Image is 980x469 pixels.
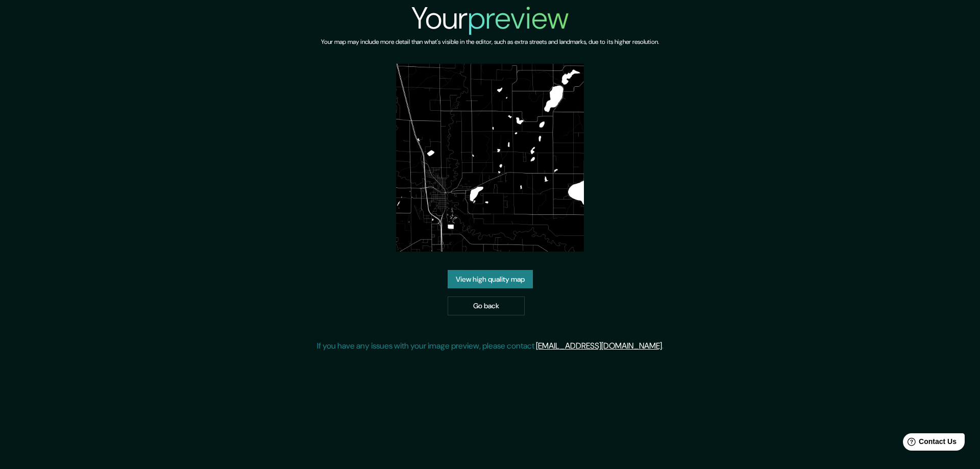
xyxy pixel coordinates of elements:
[448,270,533,289] a: View high quality map
[448,297,525,315] a: Go back
[536,340,662,351] a: [EMAIL_ADDRESS][DOMAIN_NAME]
[317,340,664,352] p: If you have any issues with your image preview, please contact .
[321,37,659,47] h6: Your map may include more detail than what's visible in the editor, such as extra streets and lan...
[889,429,969,458] iframe: Help widget launcher
[396,64,584,252] img: created-map-preview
